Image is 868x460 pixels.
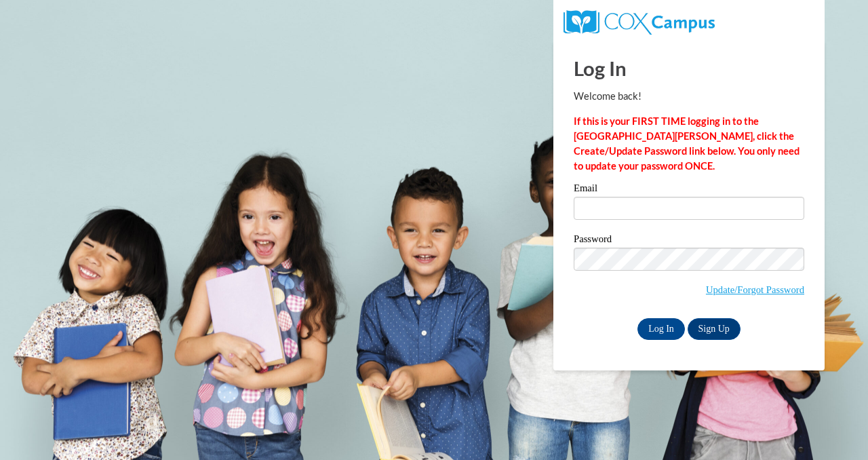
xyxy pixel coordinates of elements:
[564,10,715,35] img: COX Campus
[574,54,804,82] h1: Log In
[564,16,715,27] a: COX Campus
[574,115,800,172] strong: If this is your FIRST TIME logging in to the [GEOGRAPHIC_DATA][PERSON_NAME], click the Create/Upd...
[574,89,804,104] p: Welcome back!
[637,318,685,340] input: Log In
[688,318,741,340] a: Sign Up
[706,284,804,295] a: Update/Forgot Password
[574,183,804,197] label: Email
[574,234,804,248] label: Password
